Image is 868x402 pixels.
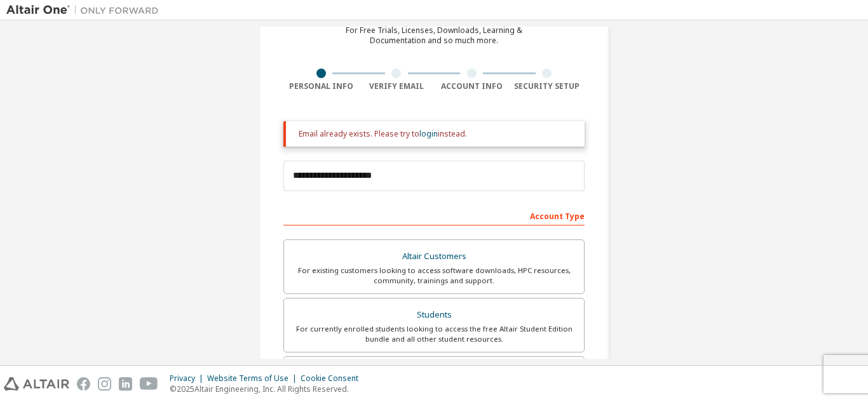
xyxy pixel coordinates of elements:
[346,25,522,46] div: For Free Trials, Licenses, Downloads, Learning & Documentation and so much more.
[207,373,301,384] div: Website Terms of Use
[6,4,165,17] img: Altair One
[77,377,90,391] img: facebook.svg
[359,81,435,91] div: Verify Email
[301,373,366,384] div: Cookie Consent
[170,373,207,384] div: Privacy
[292,248,576,265] div: Altair Customers
[170,384,366,394] p: © 2025 Altair Engineering, Inc. All Rights Reserved.
[283,81,359,91] div: Personal Info
[292,265,576,286] div: For existing customers looking to access software downloads, HPC resources, community, trainings ...
[299,129,574,139] div: Email already exists. Please try to instead.
[292,324,576,344] div: For currently enrolled students looking to access the free Altair Student Edition bundle and all ...
[119,377,132,391] img: linkedin.svg
[4,377,69,391] img: altair_logo.svg
[510,81,585,91] div: Security Setup
[434,81,510,91] div: Account Info
[140,377,158,391] img: youtube.svg
[292,306,576,324] div: Students
[419,128,438,139] a: login
[98,377,111,391] img: instagram.svg
[283,205,585,225] div: Account Type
